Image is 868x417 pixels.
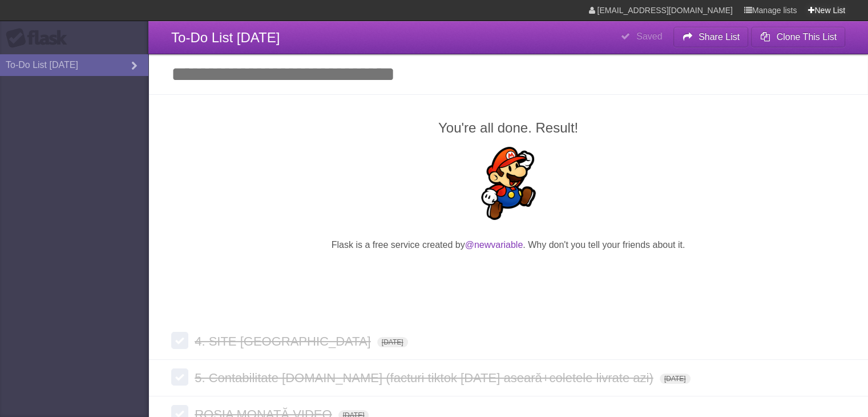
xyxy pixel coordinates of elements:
[465,240,523,250] a: @newvariable
[195,371,656,385] span: 5. Contabilitate [DOMAIN_NAME] (facturi tiktok [DATE] aseară+coletele livrate azi)
[472,147,545,220] img: Super Mario
[660,374,691,384] span: [DATE]
[699,32,740,42] b: Share List
[171,118,845,138] h2: You're all done. Result!
[195,334,373,348] span: 4. SITE [GEOGRAPHIC_DATA]
[776,32,837,42] b: Clone This List
[171,30,280,45] span: To-Do List [DATE]
[673,27,749,47] button: Share List
[171,238,845,252] p: Flask is a free service created by . Why don't you tell your friends about it.
[488,266,529,282] iframe: X Post Button
[171,368,188,386] label: Done
[751,27,845,47] button: Clone This List
[6,28,74,49] div: Flask
[636,31,662,41] b: Saved
[171,332,188,349] label: Done
[377,337,408,347] span: [DATE]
